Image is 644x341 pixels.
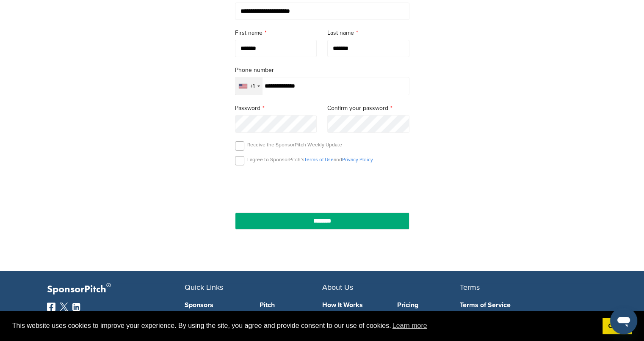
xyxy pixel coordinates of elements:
[304,157,334,162] a: Terms of Use
[235,28,317,38] label: First name
[274,175,370,200] iframe: reCAPTCHA
[260,302,322,308] a: Pitch
[603,318,632,335] a: dismiss cookie message
[47,283,185,296] p: SponsorPitch
[247,156,373,163] p: I agree to SponsorPitch’s and
[322,283,353,292] span: About Us
[610,307,637,334] iframe: Button to launch messaging window
[235,66,409,75] label: Phone number
[235,77,263,95] div: Selected country
[60,302,68,311] img: Twitter
[185,302,247,308] a: Sponsors
[185,283,223,292] span: Quick Links
[327,28,409,38] label: Last name
[247,141,342,148] p: Receive the SponsorPitch Weekly Update
[47,302,55,311] img: Facebook
[397,302,460,308] a: Pricing
[391,319,428,332] a: learn more about cookies
[342,157,373,162] a: Privacy Policy
[460,302,585,308] a: Terms of Service
[12,319,596,332] span: This website uses cookies to improve your experience. By using the site, you agree and provide co...
[327,104,409,113] label: Confirm your password
[322,302,385,308] a: How It Works
[235,104,317,113] label: Password
[460,283,480,292] span: Terms
[250,83,255,89] div: +1
[106,280,111,291] span: ®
